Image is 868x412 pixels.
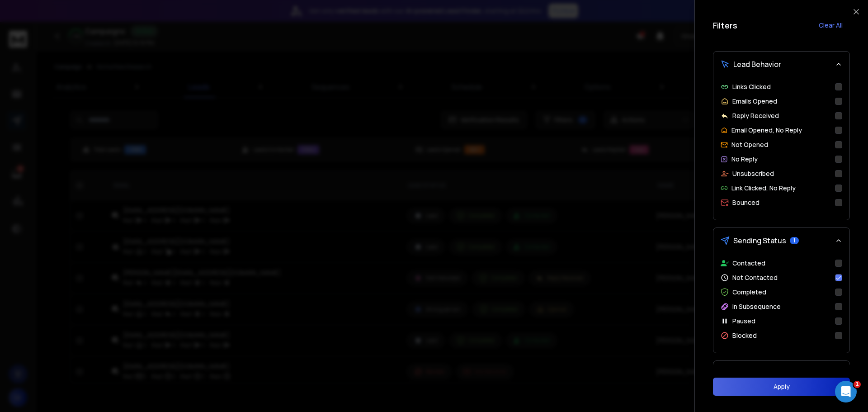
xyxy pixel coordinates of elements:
[835,381,857,403] iframe: Intercom live chat
[731,126,802,135] p: Email Opened, No Reply
[732,97,777,106] p: Emails Opened
[732,198,759,207] p: Bounced
[733,59,781,70] span: Lead Behavior
[732,82,771,91] p: Links Clicked
[790,237,799,244] span: 1
[732,111,779,120] p: Reply Received
[713,77,849,220] div: Lead Behavior
[732,259,765,268] p: Contacted
[854,381,861,388] span: 1
[713,378,850,396] button: Apply
[732,288,766,297] p: Completed
[732,169,774,178] p: Unsubscribed
[731,184,796,193] p: Link Clicked, No Reply
[713,228,849,253] button: Sending Status1
[713,19,737,32] h2: Filters
[732,302,781,311] p: In Subsequence
[811,16,850,34] button: Clear All
[713,253,849,353] div: Sending Status1
[732,331,757,340] p: Blocked
[731,155,758,164] p: No Reply
[732,317,755,326] p: Paused
[731,140,768,149] p: Not Opened
[713,52,849,77] button: Lead Behavior
[733,235,786,246] span: Sending Status
[713,361,849,386] button: Email Provider
[732,273,778,282] p: Not Contacted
